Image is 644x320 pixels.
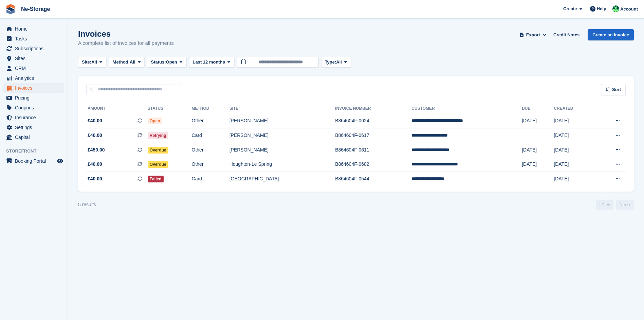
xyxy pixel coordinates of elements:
td: [DATE] [522,143,554,157]
span: Capital [15,132,56,142]
a: menu [3,54,64,63]
a: Ne-Storage [18,3,53,15]
span: CRM [15,64,56,73]
span: All [130,59,135,66]
a: menu [3,123,64,132]
a: menu [3,156,64,166]
span: Sort [612,86,621,93]
td: Card [192,128,229,143]
a: menu [3,24,64,34]
td: Houghton-Le Spring [229,157,335,172]
span: Last 12 months [193,59,225,66]
td: B864604F-0624 [335,114,411,128]
td: [PERSON_NAME] [229,114,335,128]
span: Export [526,32,540,38]
a: menu [3,103,64,112]
a: menu [3,83,64,93]
span: Subscriptions [15,44,56,53]
span: Overdue [148,147,168,154]
a: Preview store [56,157,64,165]
button: Last 12 months [189,57,234,68]
td: [PERSON_NAME] [229,143,335,157]
span: Open [166,59,177,66]
td: B864604F-0611 [335,143,411,157]
span: Invoices [15,83,56,93]
td: [PERSON_NAME] [229,128,335,143]
span: Type: [325,59,336,66]
button: Export [518,29,548,40]
a: Credit Notes [551,29,582,40]
th: Created [554,103,595,114]
td: Card [192,172,229,186]
nav: Page [594,200,635,210]
span: Tasks [15,34,56,43]
th: Due [522,103,554,114]
td: [DATE] [522,157,554,172]
span: Help [597,5,606,12]
img: Jay Johal [612,5,619,12]
span: All [91,59,97,66]
span: £40.00 [88,175,102,182]
span: Insurance [15,113,56,122]
a: menu [3,34,64,43]
span: £40.00 [88,117,102,124]
button: Type: All [321,57,351,68]
a: menu [3,73,64,83]
a: menu [3,132,64,142]
td: [GEOGRAPHIC_DATA] [229,172,335,186]
span: Method: [113,59,130,66]
a: Next [616,200,634,210]
td: B864604F-0602 [335,157,411,172]
a: menu [3,113,64,122]
td: [DATE] [522,114,554,128]
td: [DATE] [554,157,595,172]
th: Invoice Number [335,103,411,114]
div: 5 results [78,201,96,208]
th: Site [229,103,335,114]
span: Settings [15,123,56,132]
th: Amount [86,103,148,114]
span: Sites [15,54,56,63]
span: Site: [82,59,91,66]
button: Method: All [109,57,145,68]
a: Previous [596,200,613,210]
a: Create an Invoice [588,29,634,40]
a: menu [3,64,64,73]
td: [DATE] [554,128,595,143]
th: Status [148,103,192,114]
span: Open [148,118,162,124]
td: Other [192,157,229,172]
td: B864604F-0617 [335,128,411,143]
td: [DATE] [554,172,595,186]
span: Overdue [148,161,168,168]
span: Retrying [148,132,168,139]
img: stora-icon-8386f47178a22dfd0bd8f6a31ec36ba5ce8667c1dd55bd0f319d3a0aa187defe.svg [5,4,16,14]
td: [DATE] [554,143,595,157]
td: Other [192,114,229,128]
span: Pricing [15,93,56,103]
td: Other [192,143,229,157]
span: Failed [148,176,164,182]
td: [DATE] [554,114,595,128]
a: menu [3,93,64,103]
a: menu [3,44,64,53]
span: Home [15,24,56,34]
span: Coupons [15,103,56,112]
span: Storefront [6,148,68,155]
th: Method [192,103,229,114]
span: Account [620,6,638,13]
span: Analytics [15,73,56,83]
span: All [336,59,342,66]
span: £40.00 [88,161,102,168]
td: B864604F-0544 [335,172,411,186]
th: Customer [411,103,522,114]
button: Status: Open [147,57,186,68]
span: Booking Portal [15,156,56,166]
span: £40.00 [88,132,102,139]
p: A complete list of invoices for all payments [78,39,174,47]
span: Status: [151,59,166,66]
span: Create [563,5,577,12]
span: £450.00 [88,146,105,154]
h1: Invoices [78,29,174,38]
button: Site: All [78,57,106,68]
